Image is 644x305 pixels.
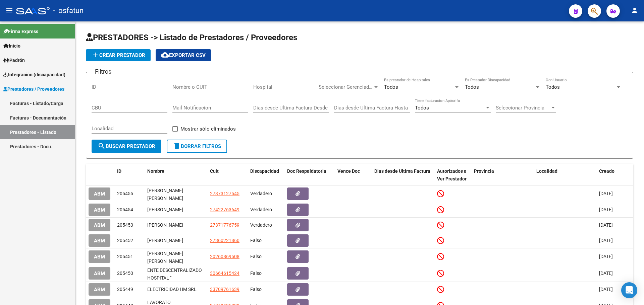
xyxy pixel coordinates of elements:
[117,168,121,174] span: ID
[250,207,272,212] span: Verdadero
[250,222,272,228] span: Verdadero
[156,49,211,61] button: Exportar CSV
[89,234,110,247] button: ABM
[91,52,145,58] span: Crear Prestador
[117,287,133,292] span: 205449
[53,3,84,18] span: - osfatun
[335,164,372,186] datatable-header-cell: Vence Doc
[94,238,105,244] span: ABM
[437,168,467,181] span: Autorizados a Ver Prestador
[147,206,205,214] div: [PERSON_NAME]
[599,287,613,292] span: [DATE]
[94,222,105,228] span: ABM
[596,164,633,186] datatable-header-cell: Creado
[496,105,550,111] span: Seleccionar Provincia
[89,187,110,200] button: ABM
[117,238,133,243] span: 205452
[465,84,479,90] span: Todos
[98,142,106,150] mat-icon: search
[147,168,164,174] span: Nombre
[3,85,64,93] span: Prestadores / Proveedores
[92,67,115,76] h3: Filtros
[210,207,239,212] span: 27422763649
[173,142,181,150] mat-icon: delete
[3,57,25,64] span: Padrón
[248,164,284,186] datatable-header-cell: Discapacidad
[147,221,205,229] div: [PERSON_NAME]
[471,164,534,186] datatable-header-cell: Provincia
[92,140,161,153] button: Buscar Prestador
[536,168,557,174] span: Localidad
[94,254,105,260] span: ABM
[86,49,151,61] button: Crear Prestador
[210,168,219,174] span: Cuit
[147,237,205,244] div: [PERSON_NAME]
[287,168,326,174] span: Doc Respaldatoria
[94,271,105,277] span: ABM
[250,168,279,174] span: Discapacidad
[89,283,110,296] button: ABM
[86,33,297,42] span: PRESTADORES -> Listado de Prestadores / Proveedores
[372,164,434,186] datatable-header-cell: Dias desde Ultima Factura
[599,191,613,196] span: [DATE]
[631,6,639,14] mat-icon: person
[250,191,272,196] span: Verdadero
[89,219,110,231] button: ABM
[384,84,398,90] span: Todos
[337,168,360,174] span: Vence Doc
[117,191,133,196] span: 205455
[147,187,205,201] div: [PERSON_NAME] [PERSON_NAME]
[474,168,494,174] span: Provincia
[210,238,239,243] span: 27360221860
[173,143,221,149] span: Borrar Filtros
[117,207,133,212] span: 205454
[89,250,110,263] button: ABM
[621,282,637,298] div: Open Intercom Messenger
[117,254,133,259] span: 205451
[284,164,335,186] datatable-header-cell: Doc Respaldatoria
[210,191,239,196] span: 27373127545
[147,286,205,293] div: ELECTRICIDAD HM SRL
[250,238,262,243] span: Falso
[89,267,110,280] button: ABM
[167,140,227,153] button: Borrar Filtros
[161,52,206,58] span: Exportar CSV
[599,168,614,174] span: Creado
[415,105,429,111] span: Todos
[599,207,613,212] span: [DATE]
[3,42,20,50] span: Inicio
[3,71,65,78] span: Integración (discapacidad)
[599,271,613,276] span: [DATE]
[117,271,133,276] span: 205450
[147,266,205,281] div: ENTE DESCENTRALIZADO HOSPITAL "[PERSON_NAME]"
[546,84,560,90] span: Todos
[5,6,13,14] mat-icon: menu
[145,164,207,186] datatable-header-cell: Nombre
[434,164,471,186] datatable-header-cell: Autorizados a Ver Prestador
[210,271,239,276] span: 30664615424
[207,164,248,186] datatable-header-cell: Cuit
[210,254,239,259] span: 20260869508
[161,51,169,59] mat-icon: cloud_download
[250,254,262,259] span: Falso
[98,143,155,149] span: Buscar Prestador
[599,254,613,259] span: [DATE]
[114,164,145,186] datatable-header-cell: ID
[94,287,105,293] span: ABM
[180,125,236,133] span: Mostrar sólo eliminados
[599,238,613,243] span: [DATE]
[117,222,133,228] span: 205453
[210,222,239,228] span: 27371776759
[374,168,430,174] span: Dias desde Ultima Factura
[89,204,110,216] button: ABM
[94,191,105,197] span: ABM
[250,271,262,276] span: Falso
[250,287,262,292] span: Falso
[210,287,239,292] span: 33709761639
[534,164,596,186] datatable-header-cell: Localidad
[147,250,205,264] div: [PERSON_NAME] [PERSON_NAME]
[319,84,373,90] span: Seleccionar Gerenciador
[3,28,38,35] span: Firma Express
[599,222,613,228] span: [DATE]
[91,51,99,59] mat-icon: add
